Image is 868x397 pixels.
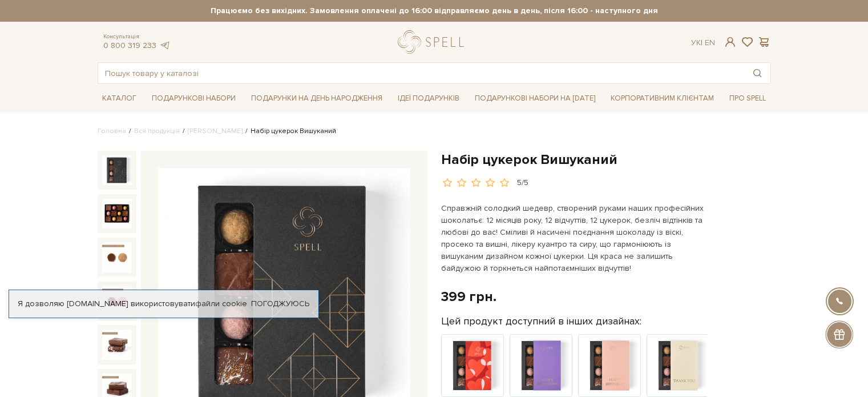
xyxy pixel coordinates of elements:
[701,38,703,47] span: |
[134,127,180,135] a: Вся продукція
[98,90,141,107] a: Каталог
[102,330,132,359] img: Набір цукерок Вишуканий
[441,202,709,274] p: Справжній солодкий шедевр, створений руками наших професійних шоколатьє: 12 місяців року, 12 відч...
[441,334,504,397] img: Продукт
[725,90,770,107] a: Про Spell
[102,286,132,316] img: Набір цукерок Вишуканий
[247,90,387,107] a: Подарунки на День народження
[441,288,496,306] div: 399 грн.
[103,33,171,41] span: Консультація:
[103,41,156,50] a: 0 800 319 233
[195,299,247,308] a: файли cookie
[98,127,126,135] a: Головна
[159,41,171,50] a: telegram
[393,90,464,107] a: Ідеї подарунків
[744,63,770,83] button: Пошук товару у каталозі
[9,299,318,309] div: Я дозволяю [DOMAIN_NAME] використовувати
[147,90,240,107] a: Подарункові набори
[510,334,572,397] img: Продукт
[441,151,771,169] h1: Набір цукерок Вишуканий
[606,89,718,108] a: Корпоративним клієнтам
[98,6,771,16] strong: Працюємо без вихідних. Замовлення оплачені до 16:00 відправляємо день в день, після 16:00 - насту...
[251,299,309,309] a: Погоджуюсь
[102,242,132,272] img: Набір цукерок Вишуканий
[517,178,528,189] div: 5/5
[398,30,469,54] a: logo
[102,155,132,185] img: Набір цукерок Вишуканий
[691,38,715,48] div: Ук
[705,38,715,47] a: En
[188,127,243,135] a: [PERSON_NAME]
[441,315,641,328] label: Цей продукт доступний в інших дизайнах:
[102,199,132,228] img: Набір цукерок Вишуканий
[647,334,709,397] img: Продукт
[243,126,336,137] li: Набір цукерок Вишуканий
[578,334,641,397] img: Продукт
[98,63,744,83] input: Пошук товару у каталозі
[470,89,600,108] a: Подарункові набори на [DATE]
